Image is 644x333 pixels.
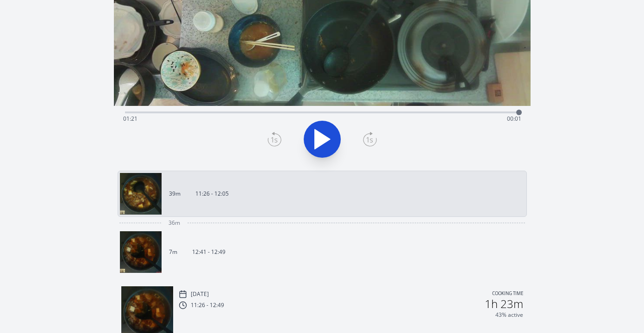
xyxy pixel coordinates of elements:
[169,248,177,256] p: 7m
[169,190,181,197] p: 39m
[191,290,209,298] p: [DATE]
[191,302,224,309] p: 11:26 - 12:49
[492,290,523,298] p: Cooking time
[195,190,229,197] p: 11:26 - 12:05
[507,115,521,123] span: 00:01
[120,173,162,215] img: 250922022650_thumb.jpeg
[495,311,523,319] p: 43% active
[169,219,180,227] span: 36m
[192,248,225,256] p: 12:41 - 12:49
[485,298,523,309] h2: 1h 23m
[123,115,138,123] span: 01:21
[120,231,162,273] img: 250922034240_thumb.jpeg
